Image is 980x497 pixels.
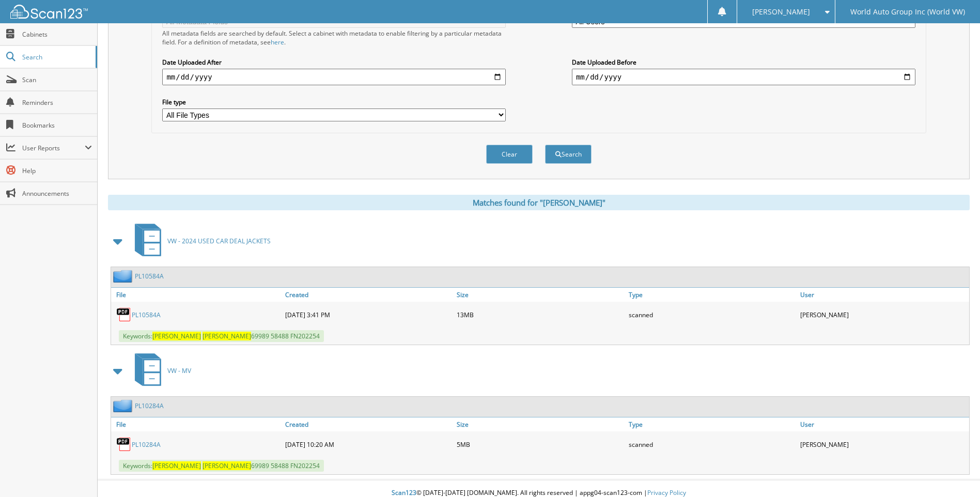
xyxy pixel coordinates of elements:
div: [PERSON_NAME] [798,304,969,325]
a: File [111,288,283,302]
span: VW - MV [167,366,191,375]
span: Cabinets [22,30,92,39]
img: folder2.png [113,270,135,283]
a: VW - MV [129,350,191,391]
a: User [798,288,969,302]
span: [PERSON_NAME] [203,461,251,470]
div: Matches found for "[PERSON_NAME]" [108,195,970,210]
div: [DATE] 10:20 AM [283,434,454,455]
a: User [798,417,969,431]
a: PL10584A [135,272,164,281]
span: [PERSON_NAME] [203,332,251,340]
a: Type [626,288,798,302]
a: File [111,417,283,431]
div: scanned [626,434,798,455]
a: PL10284A [135,401,164,410]
a: Size [454,288,626,302]
iframe: Chat Widget [928,447,980,497]
a: Type [626,417,798,431]
span: Keywords: 69989 58488 FN202254 [119,330,324,342]
button: Clear [486,145,533,164]
label: Date Uploaded Before [572,58,915,67]
a: Size [454,417,626,431]
span: Bookmarks [22,121,92,130]
a: PL10284A [132,440,161,449]
a: here [271,38,284,46]
span: Search [22,53,90,61]
span: Scan [22,75,92,84]
label: File type [162,98,506,106]
a: Created [283,288,454,302]
div: scanned [626,304,798,325]
a: VW - 2024 USED CAR DEAL JACKETS [129,221,271,261]
img: scan123-logo-white.svg [10,5,88,19]
span: Announcements [22,189,92,198]
a: PL10584A [132,310,161,319]
a: Created [283,417,454,431]
span: [PERSON_NAME] [152,461,201,470]
span: Scan123 [392,488,416,497]
span: Help [22,166,92,175]
img: folder2.png [113,399,135,412]
img: PDF.png [116,437,132,452]
div: 5MB [454,434,626,455]
div: All metadata fields are searched by default. Select a cabinet with metadata to enable filtering b... [162,29,506,46]
button: Search [545,145,592,164]
span: User Reports [22,144,85,152]
input: end [572,69,915,85]
span: World Auto Group Inc (World VW) [850,9,965,15]
input: start [162,69,506,85]
div: [DATE] 3:41 PM [283,304,454,325]
a: Privacy Policy [647,488,686,497]
span: VW - 2024 USED CAR DEAL JACKETS [167,237,271,245]
span: [PERSON_NAME] [752,9,810,15]
span: [PERSON_NAME] [152,332,201,340]
span: Reminders [22,98,92,107]
img: PDF.png [116,307,132,322]
span: Keywords: 69989 58488 FN202254 [119,460,324,472]
div: 13MB [454,304,626,325]
label: Date Uploaded After [162,58,506,67]
div: [PERSON_NAME] [798,434,969,455]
